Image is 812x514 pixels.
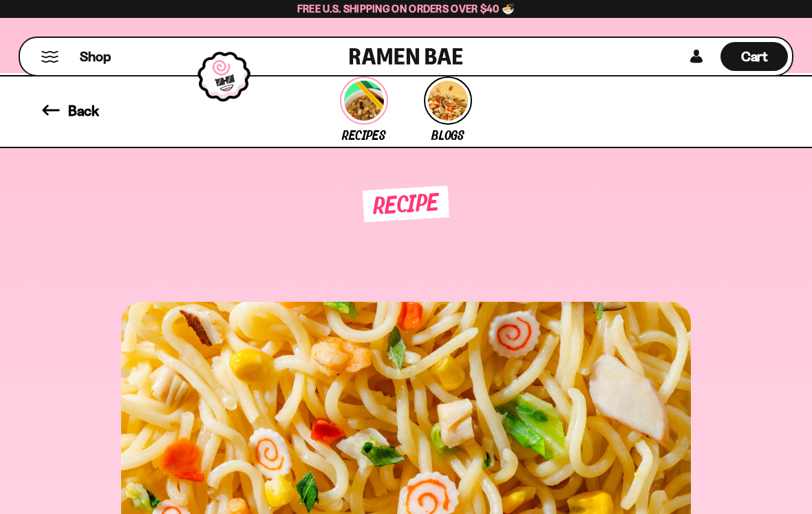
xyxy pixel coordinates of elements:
[424,76,472,143] a: link to Blogs
[340,76,388,143] a: link to Recipes
[720,38,788,75] a: Cart
[297,2,515,15] span: Free U.S. Shipping on Orders over $40 🍜
[431,130,464,143] span: Blogs
[741,48,768,65] span: Cart
[41,51,59,63] button: Mobile Menu Trigger
[42,103,99,117] a: back to Recipes
[80,48,111,66] span: Shop
[80,42,111,71] a: Shop
[342,130,386,143] span: Recipes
